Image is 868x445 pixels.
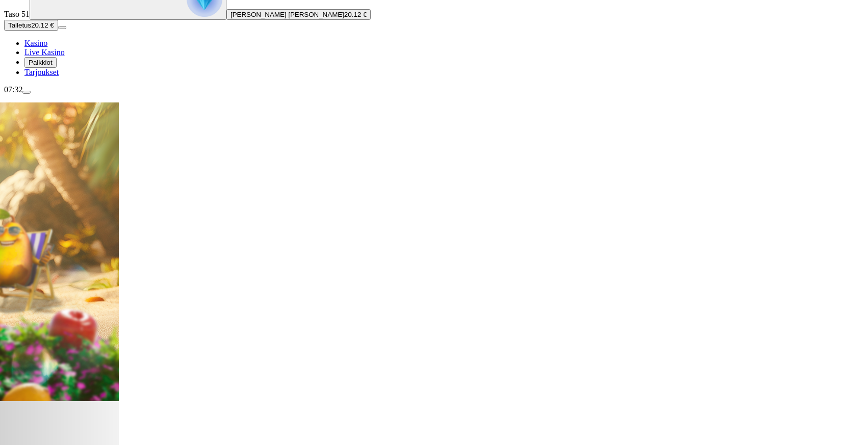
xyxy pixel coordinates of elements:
button: reward iconPalkkiot [24,57,57,68]
button: menu [22,91,31,94]
span: Live Kasino [24,48,65,57]
span: [PERSON_NAME] [PERSON_NAME] [231,11,344,18]
a: poker-chip iconLive Kasino [24,48,65,57]
span: Taso 51 [4,10,30,18]
span: Talletus [8,21,31,29]
button: Talletusplus icon20.12 € [4,20,58,31]
span: Kasino [24,39,47,47]
span: Tarjoukset [24,68,59,76]
a: diamond iconKasino [24,39,47,47]
button: [PERSON_NAME] [PERSON_NAME]20.12 € [226,9,371,20]
span: Palkkiot [29,59,53,66]
a: gift-inverted iconTarjoukset [24,68,59,76]
span: 20.12 € [31,21,54,29]
button: menu [58,26,66,29]
span: 20.12 € [344,11,367,18]
span: 07:32 [4,85,22,94]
